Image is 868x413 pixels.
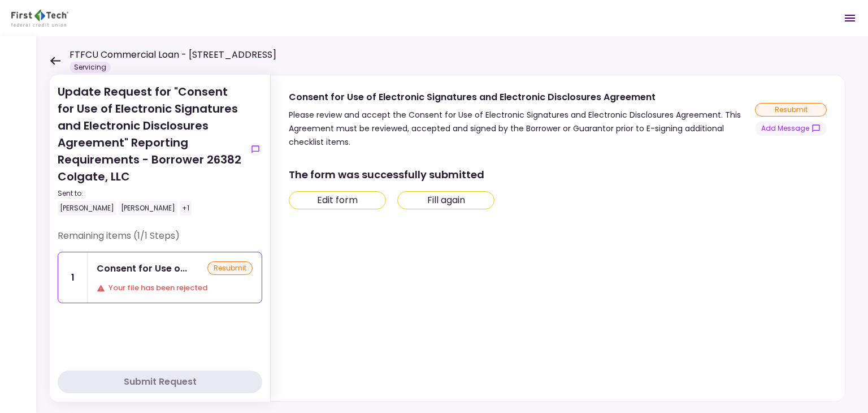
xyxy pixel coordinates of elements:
div: Consent for Use of Electronic Signatures and Electronic Disclosures Agreement [289,90,755,104]
button: Edit form [289,191,386,209]
div: Servicing [70,62,111,73]
div: 1 [58,252,88,303]
div: [PERSON_NAME] [58,201,116,216]
div: Consent for Use of Electronic Signatures and Electronic Disclosures AgreementPlease review and ac... [270,75,845,402]
button: Submit Request [58,371,262,393]
h1: FTFCU Commercial Loan - [STREET_ADDRESS] [70,48,276,62]
button: Fill again [397,191,494,209]
div: Your file has been rejected [97,282,253,294]
div: Remaining items (1/1 Steps) [58,229,262,252]
div: Submit Request [124,375,197,389]
div: Sent to: [58,188,244,199]
div: Update Request for "Consent for Use of Electronic Signatures and Electronic Disclosures Agreement... [58,83,244,216]
div: Please review and accept the Consent for Use of Electronic Signatures and Electronic Disclosures ... [289,108,755,149]
div: +1 [180,201,192,216]
a: 1Consent for Use of Electronic Signatures and Electronic Disclosures AgreementresubmitYour file h... [58,252,262,303]
div: The form was successfully submitted [289,167,824,182]
img: Partner icon [11,10,68,27]
div: resubmit [755,103,827,117]
div: [PERSON_NAME] [119,201,177,216]
div: Consent for Use of Electronic Signatures and Electronic Disclosures Agreement [97,261,187,276]
button: show-messages [755,121,827,136]
button: show-messages [249,143,262,156]
button: Open menu [836,5,863,32]
div: resubmit [207,261,253,275]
